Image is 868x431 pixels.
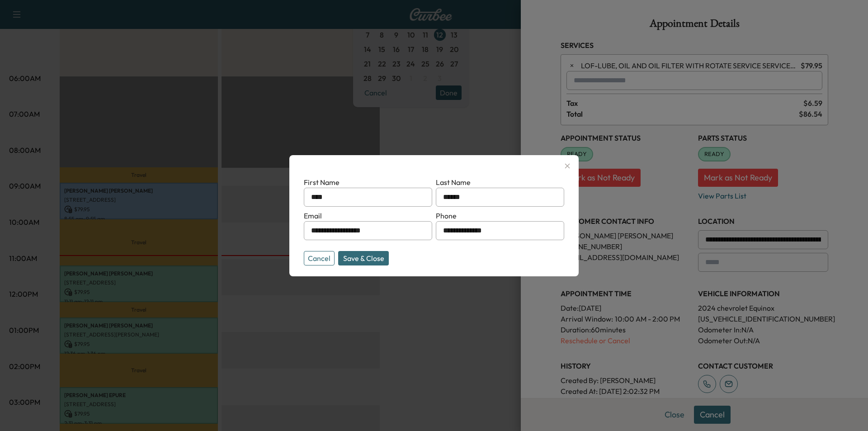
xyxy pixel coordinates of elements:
button: Save & Close [338,251,389,265]
label: Phone [436,211,457,220]
button: Cancel [304,251,335,265]
label: Last Name [436,178,471,187]
label: First Name [304,178,340,187]
label: Email [304,211,322,220]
